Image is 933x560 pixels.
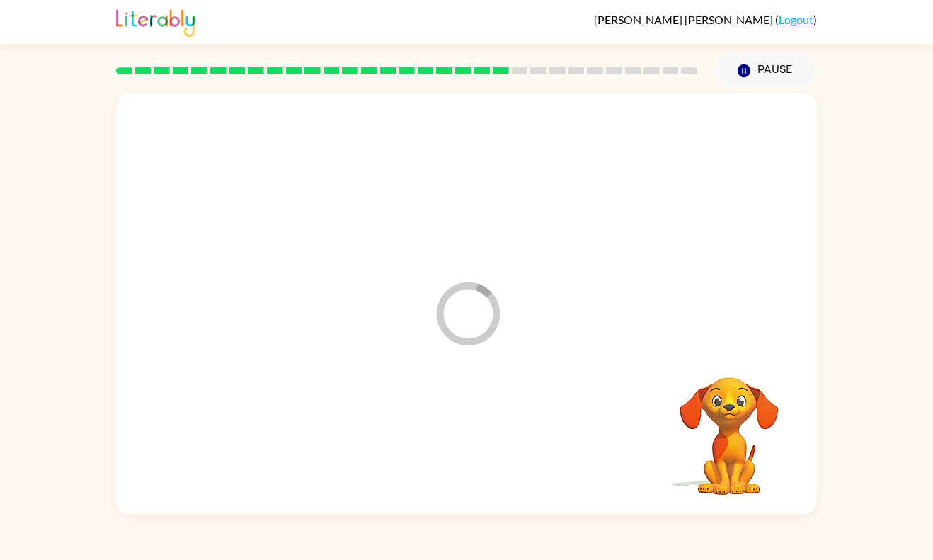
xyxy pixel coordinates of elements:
[594,13,817,26] div: ( )
[714,55,817,87] button: Pause
[594,13,775,26] span: [PERSON_NAME] [PERSON_NAME]
[779,13,813,26] a: Logout
[658,355,800,497] video: Your browser must support playing .mp4 files to use Literably. Please try using another browser.
[116,6,195,37] img: Literably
